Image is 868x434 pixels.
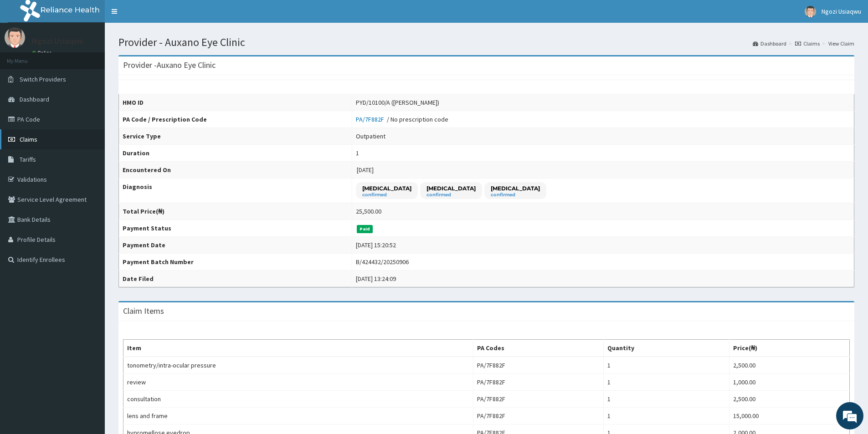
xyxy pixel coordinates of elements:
[119,203,352,220] th: Total Price(₦)
[362,193,411,197] small: confirmed
[604,408,729,424] td: 1
[356,207,381,216] div: 25,500.00
[828,40,854,47] a: View Claim
[5,27,25,48] img: User Image
[356,257,409,266] div: B/424432/20250906
[795,40,820,47] a: Claims
[491,193,540,197] small: confirmed
[473,357,604,374] td: PA/7F882F
[119,271,352,287] th: Date Filed
[729,408,849,424] td: 15,000.00
[123,357,473,374] td: tonometry/intra-ocular pressure
[473,391,604,408] td: PA/7F882F
[729,374,849,391] td: 1,000.00
[119,179,352,203] th: Diagnosis
[604,340,729,357] th: Quantity
[123,61,216,69] h3: Provider - Auxano Eye Clinic
[149,5,171,26] div: Minimize live chat window
[119,145,352,162] th: Duration
[357,225,373,233] span: Paid
[118,36,854,48] h1: Provider - Auxano Eye Clinic
[53,115,126,207] span: We're online!
[356,274,396,283] div: [DATE] 13:24:09
[426,193,476,197] small: confirmed
[362,184,411,192] p: [MEDICAL_DATA]
[123,408,473,424] td: lens and frame
[20,155,36,163] span: Tariffs
[604,357,729,374] td: 1
[604,391,729,408] td: 1
[20,135,37,143] span: Claims
[17,46,37,68] img: d_794563401_company_1708531726252_794563401
[356,148,359,158] div: 1
[5,249,174,281] textarea: Type your message and hit 'Enter'
[123,307,164,315] h3: Claim Items
[357,166,374,174] span: [DATE]
[356,240,396,250] div: [DATE] 15:20:52
[729,340,849,357] th: Price(₦)
[123,391,473,408] td: consultation
[20,95,49,103] span: Dashboard
[119,94,352,111] th: HMO ID
[805,6,816,17] img: User Image
[123,340,473,357] th: Item
[356,115,387,123] a: PA/7F882F
[119,111,352,128] th: PA Code / Prescription Code
[47,51,153,63] div: Chat with us now
[356,132,385,141] div: Outpatient
[729,391,849,408] td: 2,500.00
[473,340,604,357] th: PA Codes
[753,40,786,47] a: Dashboard
[356,98,439,107] div: PYD/10100/A ([PERSON_NAME])
[119,162,352,179] th: Encountered On
[473,408,604,424] td: PA/7F882F
[356,115,448,124] div: / No prescription code
[426,184,476,192] p: [MEDICAL_DATA]
[604,374,729,391] td: 1
[822,7,861,15] span: Ngozi Usiaqwu
[32,37,83,45] p: Ngozi Usiaqwu
[123,374,473,391] td: review
[729,357,849,374] td: 2,500.00
[491,184,540,192] p: [MEDICAL_DATA]
[32,50,54,56] a: Online
[473,374,604,391] td: PA/7F882F
[119,237,352,254] th: Payment Date
[119,128,352,145] th: Service Type
[119,254,352,271] th: Payment Batch Number
[119,220,352,237] th: Payment Status
[20,75,66,83] span: Switch Providers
